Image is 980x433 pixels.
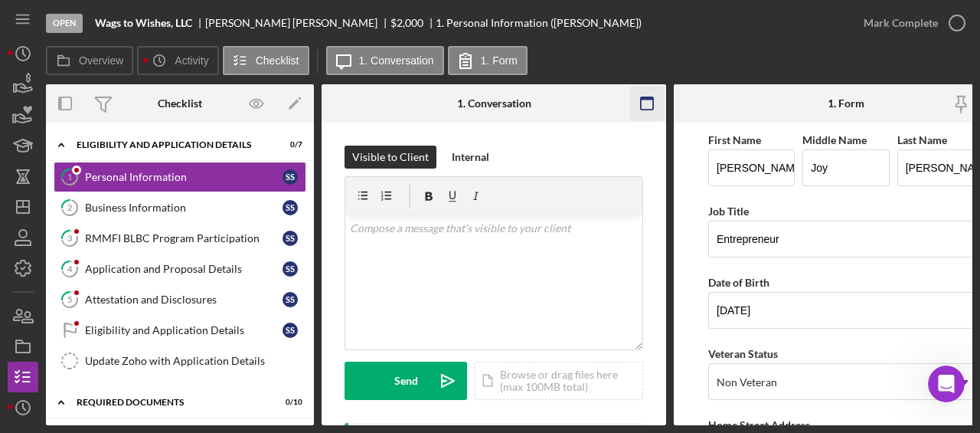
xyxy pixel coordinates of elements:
[283,261,298,277] div: S S
[452,146,489,169] div: Internal
[436,17,642,29] div: 1. Personal Information ([PERSON_NAME])
[158,97,202,110] div: Checklist
[85,171,283,183] div: Personal Information
[848,8,972,38] button: Mark Complete
[67,264,73,274] tspan: 4
[137,46,218,75] button: Activity
[85,294,283,306] div: Attestation and Disclosures
[85,324,283,336] div: Eligibility and Application Details
[54,284,306,315] a: 5Attestation and DisclosuresSS
[481,54,518,67] label: 1. Form
[717,376,777,389] div: Non Veteran
[46,14,83,33] div: Open
[85,232,283,244] div: RMMFI BLBC Program Participation
[54,162,306,192] a: 1Personal InformationSS
[283,323,298,338] div: S S
[67,172,72,182] tspan: 1
[359,54,434,67] label: 1. Conversation
[457,97,531,110] div: 1. Conversation
[85,263,283,275] div: Application and Proposal Details
[283,200,298,215] div: S S
[444,146,497,169] button: Internal
[67,233,72,243] tspan: 3
[256,54,299,67] label: Checklist
[708,418,810,431] label: Home Street Address
[275,140,302,149] div: 0 / 7
[205,17,390,29] div: [PERSON_NAME] [PERSON_NAME]
[223,46,309,75] button: Checklist
[175,54,208,67] label: Activity
[54,192,306,223] a: 2Business InformationSS
[283,169,298,185] div: S S
[345,362,467,400] button: Send
[67,294,72,304] tspan: 5
[326,46,444,75] button: 1. Conversation
[708,205,749,218] label: Job Title
[345,146,436,169] button: Visible to Client
[54,346,306,376] a: Update Zoho with Application Details
[352,146,429,169] div: Visible to Client
[77,398,264,407] div: Required Documents
[448,46,528,75] button: 1. Form
[46,46,133,75] button: Overview
[802,133,867,146] label: Middle Name
[77,140,264,149] div: Eligibility and Application Details
[283,292,298,307] div: S S
[390,16,423,29] span: $2,000
[275,398,302,407] div: 0 / 10
[708,276,769,289] label: Date of Birth
[897,133,947,146] label: Last Name
[283,231,298,246] div: S S
[67,202,72,212] tspan: 2
[85,202,283,214] div: Business Information
[828,97,864,110] div: 1. Form
[864,8,938,38] div: Mark Complete
[708,133,761,146] label: First Name
[79,54,123,67] label: Overview
[394,362,418,400] div: Send
[85,355,305,367] div: Update Zoho with Application Details
[95,17,192,29] b: Wags to Wishes, LLC
[928,366,965,402] iframe: Intercom live chat
[54,223,306,254] a: 3RMMFI BLBC Program ParticipationSS
[54,315,306,346] a: Eligibility and Application DetailsSS
[54,254,306,284] a: 4Application and Proposal DetailsSS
